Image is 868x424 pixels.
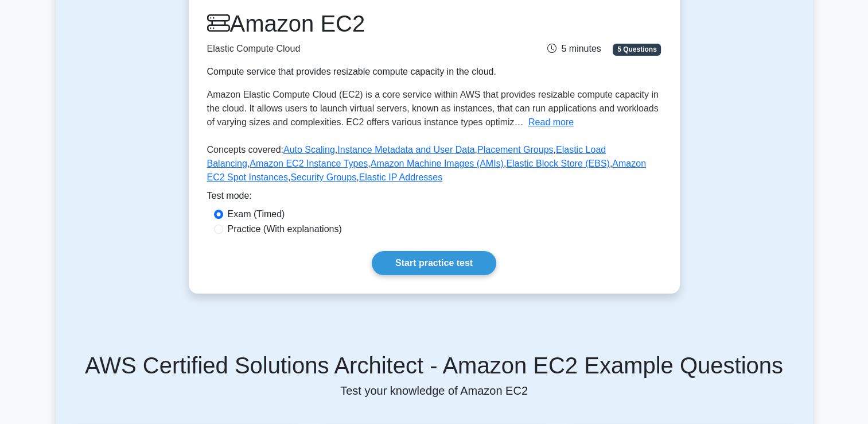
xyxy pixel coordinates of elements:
[207,42,505,56] p: Elastic Compute Cloud
[547,44,601,53] span: 5 minutes
[207,65,505,79] div: Compute service that provides resizable compute capacity in the cloud.
[372,251,496,275] a: Start practice test
[337,145,474,155] a: Instance Metadata and User Data
[290,172,356,182] a: Security Groups
[506,159,610,168] a: Elastic Block Store (EBS)
[228,207,285,221] label: Exam (Timed)
[207,189,661,207] div: Test mode:
[207,90,659,127] span: Amazon Elastic Compute Cloud (EC2) is a core service within AWS that provides resizable compute c...
[207,10,505,37] h1: Amazon EC2
[250,159,368,168] a: Amazon EC2 Instance Types
[69,352,799,379] h5: AWS Certified Solutions Architect - Amazon EC2 Example Questions
[69,384,799,398] p: Test your knowledge of Amazon EC2
[207,143,661,189] p: Concepts covered: , , , , , , , , ,
[477,145,554,155] a: Placement Groups
[359,172,443,182] a: Elastic IP Addresses
[283,145,335,155] a: Auto Scaling
[613,44,661,55] span: 5 Questions
[371,159,504,168] a: Amazon Machine Images (AMIs)
[228,222,342,236] label: Practice (With explanations)
[528,115,574,129] button: Read more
